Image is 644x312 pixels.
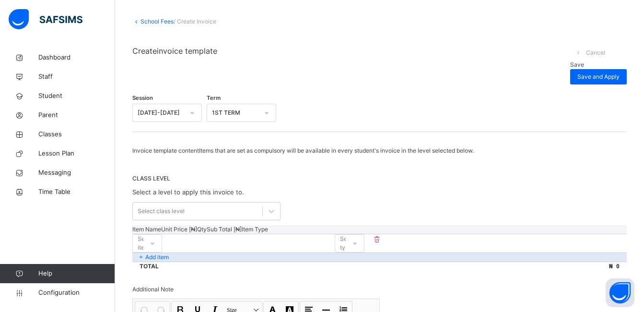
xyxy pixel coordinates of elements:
[197,225,207,234] p: Qty
[38,53,115,62] span: Dashboard
[609,263,620,270] span: ₦ 0
[132,174,627,183] span: CLASS LEVEL
[606,278,634,307] button: Open asap
[138,108,184,117] div: [DATE]-[DATE]
[38,168,115,178] span: Messaging
[577,72,620,81] span: Save and Apply
[38,149,115,158] span: Lesson Plan
[38,187,115,197] span: Time Table
[132,94,153,102] span: Session
[9,9,82,29] img: safsims
[132,225,161,234] p: Item Name
[38,269,115,278] span: Help
[38,72,115,82] span: Staff
[138,234,155,252] div: Select item
[132,286,174,293] span: Additional Note
[38,130,115,139] span: Classes
[212,108,258,117] div: 1ST TERM
[38,288,115,298] span: Configuration
[161,225,197,234] p: Unit Price [ ₦ ]
[38,91,115,101] span: Student
[38,110,115,120] span: Parent
[340,234,357,252] div: Select type
[140,262,159,271] p: Total
[132,188,244,196] span: Select a level to apply this invoice to.
[141,18,174,25] a: School Fees
[199,147,474,154] span: Items that are set as compulsory will be available in every student's invoice in the level select...
[570,61,584,68] span: Save
[132,147,199,154] span: Invoice template content
[586,48,605,57] span: Cancel
[242,225,268,234] p: Item Type
[132,45,217,84] span: Create invoice template
[138,207,185,216] div: Select class level
[174,18,216,25] span: / Create Invoice
[207,225,242,234] p: Sub Total [ ₦ ]
[207,94,221,102] span: Term
[145,253,169,262] p: Add item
